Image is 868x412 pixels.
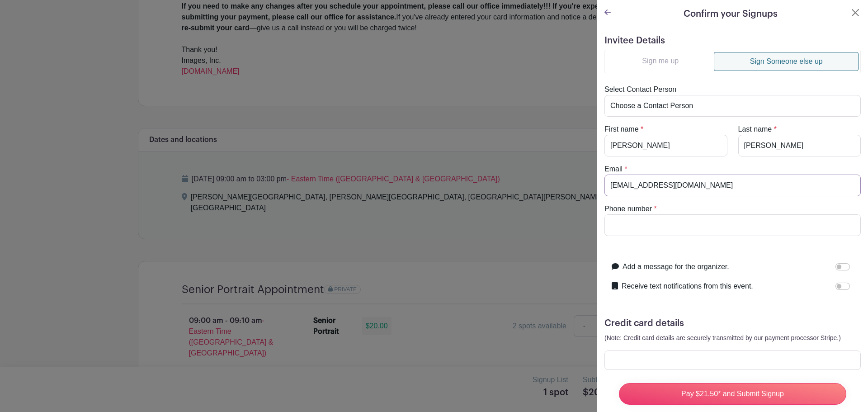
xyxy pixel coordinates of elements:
[604,334,841,341] small: (Note: Credit card details are securely transmitted by our payment processor Stripe.)
[604,84,676,95] label: Select Contact Person
[714,52,859,71] a: Sign Someone else up
[623,261,729,272] label: Add a message for the organizer.
[604,164,623,175] label: Email
[604,124,639,135] label: First name
[604,318,861,329] h5: Credit card details
[619,383,846,405] input: Pay $21.50* and Submit Signup
[607,52,714,70] a: Sign me up
[850,7,861,18] button: Close
[610,356,855,365] iframe: Secure card payment input frame
[738,124,772,135] label: Last name
[622,281,753,292] label: Receive text notifications from this event.
[684,7,778,21] h5: Confirm your Signups
[604,35,861,46] h5: Invitee Details
[604,204,652,214] label: Phone number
